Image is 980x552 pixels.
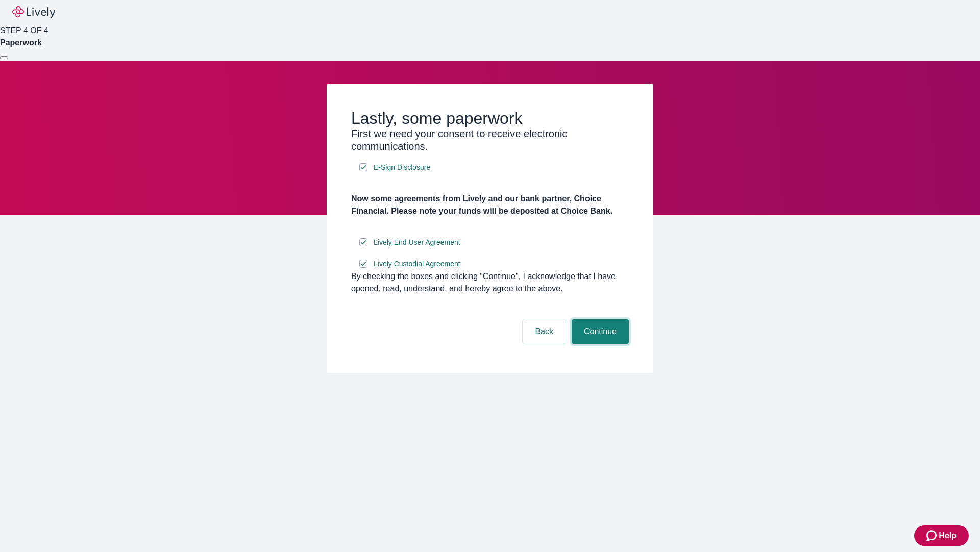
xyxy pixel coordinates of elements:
span: Lively Custodial Agreement [374,259,460,269]
h3: First we need your consent to receive electronic communications. [351,128,629,152]
svg: Zendesk support icon [926,530,939,542]
a: e-sign disclosure document [372,258,462,270]
img: Lively [12,6,55,18]
h4: Now some agreements from Lively and our bank partner, Choice Financial. Please note your funds wi... [351,193,629,217]
a: e-sign disclosure document [372,161,432,174]
div: By checking the boxes and clicking “Continue", I acknowledge that I have opened, read, understand... [351,270,629,295]
h2: Lastly, some paperwork [351,108,629,128]
a: e-sign disclosure document [372,236,462,249]
span: E-Sign Disclosure [374,162,430,173]
button: Zendesk support iconHelp [914,525,969,546]
span: Lively End User Agreement [374,237,460,248]
button: Back [523,319,566,344]
span: Help [939,530,957,542]
button: Continue [572,319,629,344]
